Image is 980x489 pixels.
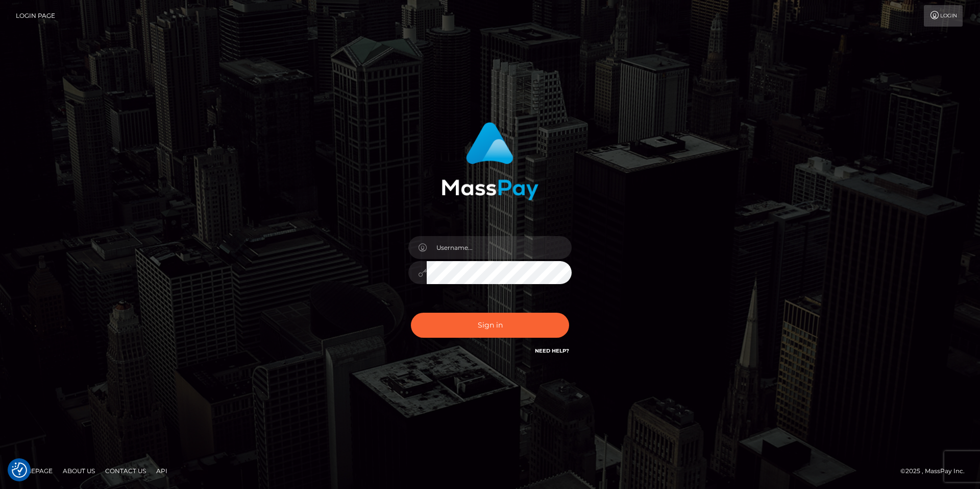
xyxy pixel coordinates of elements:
[427,236,572,259] input: Username...
[442,122,538,200] img: MassPay Login
[411,313,569,338] button: Sign in
[12,462,27,478] img: Revisit consent button
[16,5,55,27] a: Login Page
[11,463,57,479] a: Homepage
[535,347,569,354] a: Need Help?
[924,5,963,27] a: Login
[59,463,99,479] a: About Us
[152,463,171,479] a: API
[900,465,972,477] div: © 2025 , MassPay Inc.
[101,463,150,479] a: Contact Us
[12,462,27,478] button: Consent Preferences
